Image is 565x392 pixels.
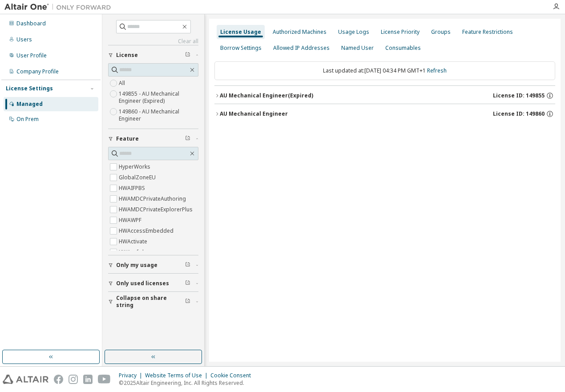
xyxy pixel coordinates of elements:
[493,110,545,117] span: License ID: 149860
[119,78,127,89] label: All
[16,116,39,123] div: On Prem
[210,372,256,379] div: Cookie Consent
[98,375,111,384] img: youtube.svg
[119,89,198,106] label: 149855 - AU Mechanical Engineer (Expired)
[83,375,93,384] img: linkedin.svg
[462,28,513,36] div: Feature Restrictions
[220,28,261,36] div: License Usage
[119,372,145,379] div: Privacy
[341,44,374,52] div: Named User
[119,379,256,387] p: © 2025 Altair Engineering, Inc. All Rights Reserved.
[273,28,327,36] div: Authorized Machines
[119,247,147,258] label: HWAcufwh
[185,52,190,59] span: Clear filter
[214,86,555,105] button: AU Mechanical Engineer(Expired)License ID: 149855
[16,36,32,43] div: Users
[220,92,313,99] div: AU Mechanical Engineer (Expired)
[214,104,555,124] button: AU Mechanical EngineerLicense ID: 149860
[119,204,194,215] label: HWAMDCPrivateExplorerPlus
[108,255,198,275] button: Only my usage
[108,292,198,311] button: Collapse on share string
[108,274,198,293] button: Only used licenses
[116,135,139,142] span: Feature
[16,20,46,27] div: Dashboard
[108,129,198,149] button: Feature
[119,226,175,236] label: HWAccessEmbedded
[16,101,43,108] div: Managed
[119,236,149,247] label: HWActivate
[119,183,147,194] label: HWAIFPBS
[108,45,198,65] button: License
[3,375,48,384] img: altair_logo.svg
[427,67,447,74] a: Refresh
[108,38,198,45] a: Clear all
[145,372,210,379] div: Website Terms of Use
[431,28,451,36] div: Groups
[69,375,78,384] img: instagram.svg
[16,68,59,75] div: Company Profile
[185,280,190,287] span: Clear filter
[116,52,138,59] span: License
[214,61,555,80] div: Last updated at: [DATE] 04:34 PM GMT+1
[119,162,152,172] label: HyperWorks
[338,28,369,36] div: Usage Logs
[119,172,157,183] label: GlobalZoneEU
[119,194,188,204] label: HWAMDCPrivateAuthoring
[381,28,420,36] div: License Priority
[220,44,262,52] div: Borrow Settings
[4,3,116,12] img: Altair One
[116,262,157,269] span: Only my usage
[385,44,421,52] div: Consumables
[185,262,190,269] span: Clear filter
[54,375,63,384] img: facebook.svg
[116,280,169,287] span: Only used licenses
[6,85,53,92] div: License Settings
[185,298,190,305] span: Clear filter
[185,135,190,142] span: Clear filter
[220,110,288,117] div: AU Mechanical Engineer
[493,92,545,99] span: License ID: 149855
[119,106,198,124] label: 149860 - AU Mechanical Engineer
[273,44,330,52] div: Allowed IP Addresses
[16,52,47,59] div: User Profile
[116,295,185,309] span: Collapse on share string
[119,215,143,226] label: HWAWPF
